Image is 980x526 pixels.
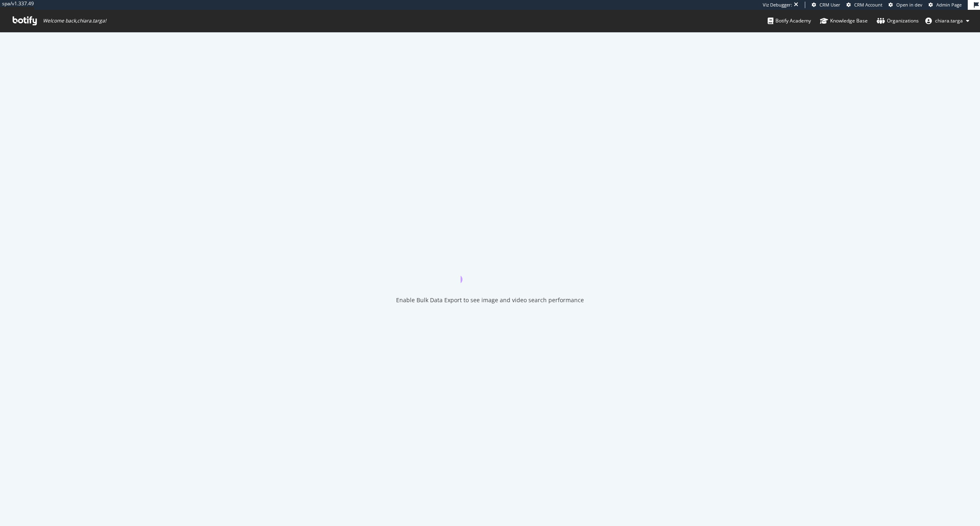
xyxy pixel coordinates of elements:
div: Organizations [877,17,919,25]
a: Open in dev [889,2,922,8]
div: Viz Debugger: [763,2,792,8]
div: Knowledge Base [820,17,868,25]
button: chiara.targa [919,14,976,27]
span: CRM User [820,2,840,8]
span: Welcome back, chiara.targa ! [43,18,106,24]
span: Open in dev [896,2,922,8]
div: animation [461,254,519,283]
span: Admin Page [936,2,962,8]
span: chiara.targa [935,17,963,24]
div: Botify Academy [768,17,811,25]
a: Knowledge Base [820,10,868,32]
span: CRM Account [854,2,882,8]
a: Botify Academy [768,10,811,32]
a: Admin Page [929,2,962,8]
a: CRM Account [846,2,882,8]
a: CRM User [812,2,840,8]
div: Enable Bulk Data Export to see image and video search performance [396,296,584,304]
a: Organizations [877,10,919,32]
